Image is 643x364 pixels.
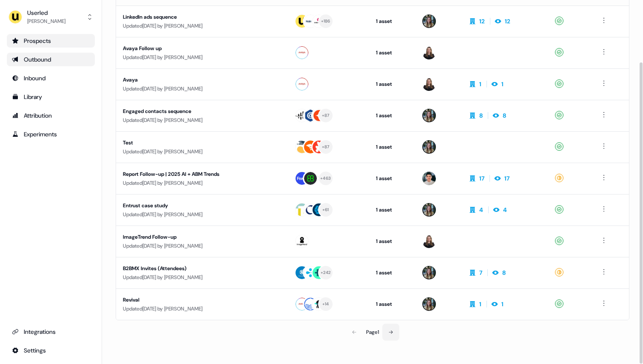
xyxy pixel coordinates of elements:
[366,328,379,336] div: Page 1
[7,34,95,48] a: Go to prospects
[503,111,506,120] div: 8
[27,17,65,25] div: [PERSON_NAME]
[479,300,481,308] div: 1
[12,111,90,120] div: Attribution
[479,268,482,277] div: 7
[12,327,90,336] div: Integrations
[422,77,436,91] img: Geneviève
[123,138,281,147] div: Test
[479,174,484,183] div: 17
[123,201,281,210] div: Entrust case study
[7,109,95,122] a: Go to attribution
[376,111,409,120] div: 1 asset
[322,112,330,119] div: + 87
[502,268,506,277] div: 8
[376,237,409,245] div: 1 asset
[123,210,281,219] div: Updated [DATE] by [PERSON_NAME]
[376,268,409,277] div: 1 asset
[12,55,90,64] div: Outbound
[376,17,409,25] div: 1 asset
[7,127,95,141] a: Go to experiments
[123,179,281,187] div: Updated [DATE] by [PERSON_NAME]
[376,48,409,57] div: 1 asset
[7,71,95,85] a: Go to Inbound
[376,206,409,214] div: 1 asset
[12,130,90,138] div: Experiments
[123,170,281,178] div: Report Follow-up | 2025 AI + ABM Trends
[7,7,95,27] button: Userled[PERSON_NAME]
[123,296,281,304] div: Revival
[123,22,281,30] div: Updated [DATE] by [PERSON_NAME]
[123,116,281,124] div: Updated [DATE] by [PERSON_NAME]
[376,143,409,151] div: 1 asset
[322,143,330,151] div: + 87
[7,344,95,357] a: Go to integrations
[12,93,90,101] div: Library
[422,109,436,122] img: Charlotte
[123,264,281,273] div: B2BMX Invites (Attendees)
[422,46,436,59] img: Geneviève
[505,17,510,25] div: 12
[123,44,281,53] div: Avaya Follow up
[123,242,281,250] div: Updated [DATE] by [PERSON_NAME]
[479,80,481,88] div: 1
[376,300,409,308] div: 1 asset
[321,269,330,277] div: + 242
[376,80,409,88] div: 1 asset
[322,300,329,308] div: + 14
[376,174,409,183] div: 1 asset
[501,80,504,88] div: 1
[123,233,281,241] div: ImageTrend Follow-up
[123,147,281,156] div: Updated [DATE] by [PERSON_NAME]
[422,14,436,28] img: Charlotte
[123,13,281,21] div: LinkedIn ads sequence
[422,140,436,154] img: Charlotte
[422,266,436,279] img: Charlotte
[123,53,281,62] div: Updated [DATE] by [PERSON_NAME]
[479,111,483,120] div: 8
[123,305,281,313] div: Updated [DATE] by [PERSON_NAME]
[422,203,436,217] img: Charlotte
[422,297,436,311] img: Charlotte
[12,346,90,355] div: Settings
[123,76,281,84] div: Avaya
[503,206,507,214] div: 4
[320,175,331,182] div: + 463
[27,8,65,17] div: Userled
[12,37,90,45] div: Prospects
[422,172,436,185] img: Vincent
[422,234,436,248] img: Geneviève
[7,53,95,66] a: Go to outbound experience
[7,325,95,339] a: Go to integrations
[479,17,485,25] div: 12
[504,174,509,183] div: 17
[321,17,330,25] div: + 186
[123,85,281,93] div: Updated [DATE] by [PERSON_NAME]
[123,107,281,116] div: Engaged contacts sequence
[501,300,504,308] div: 1
[7,90,95,104] a: Go to templates
[123,273,281,282] div: Updated [DATE] by [PERSON_NAME]
[322,206,329,214] div: + 61
[479,206,483,214] div: 4
[12,74,90,82] div: Inbound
